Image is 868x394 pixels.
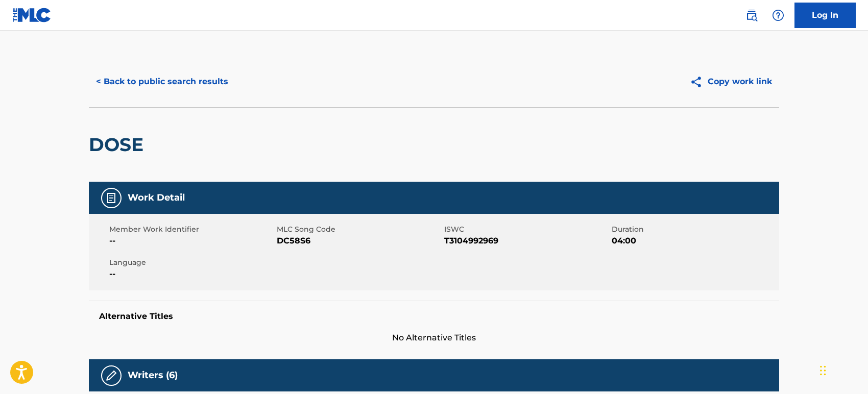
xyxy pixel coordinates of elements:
button: Copy work link [683,69,779,94]
span: No Alternative Titles [89,332,779,344]
span: T3104992969 [444,235,609,247]
span: 04:00 [612,235,777,247]
img: MLC Logo [12,8,52,22]
span: DC58S6 [277,235,442,247]
span: -- [109,235,274,247]
span: ISWC [444,224,609,235]
span: Duration [612,224,777,235]
span: Member Work Identifier [109,224,274,235]
img: search [745,9,758,21]
img: Copy work link [690,76,708,88]
img: Work Detail [105,192,117,204]
span: MLC Song Code [277,224,442,235]
h2: DOSE [89,133,149,156]
div: Help [768,5,788,26]
img: help [772,9,784,21]
a: Log In [794,3,856,28]
img: Writers [105,370,117,382]
h5: Writers (6) [128,370,178,381]
h5: Work Detail [128,192,185,204]
span: Language [109,257,274,268]
a: Public Search [741,5,762,26]
iframe: Chat Widget [817,345,868,394]
span: -- [109,268,274,280]
div: Drag [820,355,826,386]
h5: Alternative Titles [99,311,769,322]
button: < Back to public search results [89,69,235,94]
